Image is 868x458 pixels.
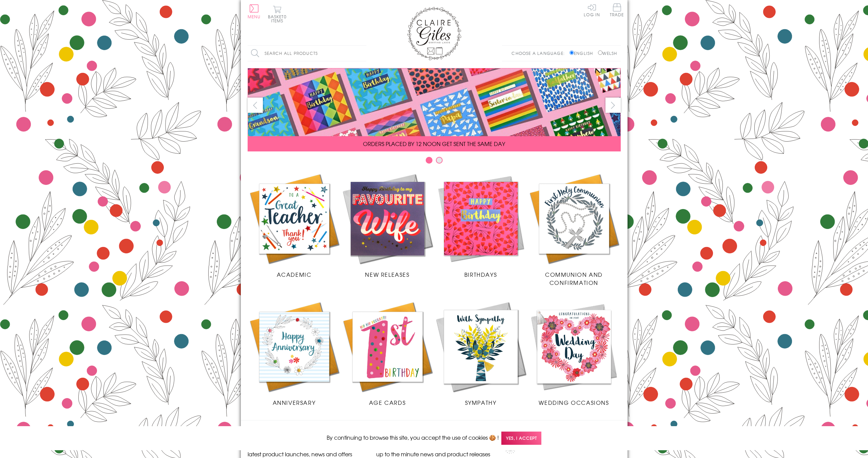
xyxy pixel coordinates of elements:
a: Sympathy [434,300,527,407]
button: Carousel Page 2 [436,157,443,164]
a: Age Cards [341,300,434,407]
input: Welsh [598,50,602,55]
span: Birthdays [464,270,497,278]
a: Log In [584,3,600,17]
span: Academic [277,270,312,278]
span: 0 items [271,14,287,24]
a: Anniversary [248,300,341,407]
button: Basket0 items [268,5,287,23]
a: Accessibility Statement [519,443,603,453]
span: ORDERS PLACED BY 12 NOON GET SENT THE SAME DAY [363,140,505,148]
a: Wedding Occasions [527,300,621,407]
span: Sympathy [465,398,497,407]
a: Birthdays [434,172,527,278]
img: Claire Giles Greetings Cards [407,7,461,60]
a: Communion and Confirmation [527,172,621,287]
span: Wedding Occasions [539,398,609,407]
a: Academic [248,172,341,278]
input: Search all products [248,46,366,61]
a: Trade [610,3,624,18]
span: New Releases [365,270,409,278]
span: Communion and Confirmation [545,270,603,287]
input: Search [360,46,366,61]
p: Choose a language: [512,50,568,56]
input: English [570,50,574,55]
span: Anniversary [273,398,316,407]
span: Trade [610,3,624,17]
span: Yes, I accept [501,432,541,445]
span: Menu [248,14,261,20]
button: prev [248,98,263,113]
span: Age Cards [369,398,406,407]
button: Menu [248,4,261,19]
label: Welsh [598,50,617,56]
button: next [605,98,621,113]
label: English [570,50,596,56]
a: New Releases [341,172,434,278]
button: Carousel Page 1 (Current Slide) [426,157,432,164]
div: Carousel Pagination [248,157,621,167]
